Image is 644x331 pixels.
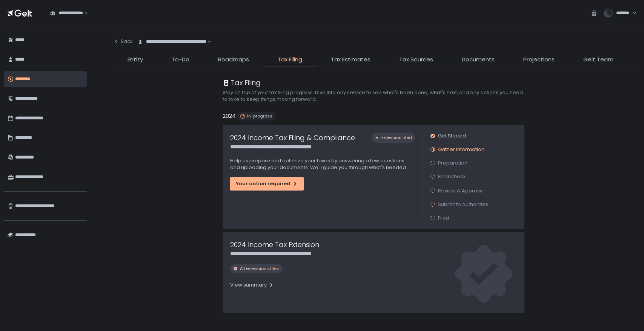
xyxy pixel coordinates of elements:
[438,201,488,208] span: Submit to Authorities
[223,112,236,121] h2: 2024
[240,266,280,272] span: All extensions filed
[438,187,483,194] span: Review & Approve
[236,180,298,187] div: Your action required
[128,55,143,64] span: Entity
[218,55,249,64] span: Roadmaps
[278,55,302,64] span: Tax Filing
[83,9,83,17] input: Search for option
[223,89,524,103] h2: Stay on top of your tax filing progress. Dive into any service to see what's been done, what's ne...
[230,282,274,288] div: View summary
[399,55,433,64] span: Tax Sources
[230,177,304,191] button: Your action required
[247,113,272,119] span: In-progress
[230,133,355,143] h1: 2024 Income Tax Filing & Compliance
[45,5,88,21] div: Search for option
[438,215,449,221] span: Filed
[113,38,133,45] div: Back
[381,135,412,140] span: Extension filed
[206,38,207,46] input: Search for option
[438,173,466,180] span: Final Check
[438,133,466,139] span: Get Started
[230,239,319,250] h1: 2024 Income Tax Extension
[133,34,211,50] div: Search for option
[113,34,133,49] button: Back
[331,55,370,64] span: Tax Estimates
[230,157,415,171] p: Help us prepare and optimize your taxes by answering a few questions and uploading your documents...
[438,160,467,166] span: Preparation
[523,55,555,64] span: Projections
[223,78,261,88] div: Tax Filing
[172,55,189,64] span: To-Do
[462,55,495,64] span: Documents
[583,55,613,64] span: Gelt Team
[438,146,484,153] span: Gather Information
[230,279,274,291] button: View summary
